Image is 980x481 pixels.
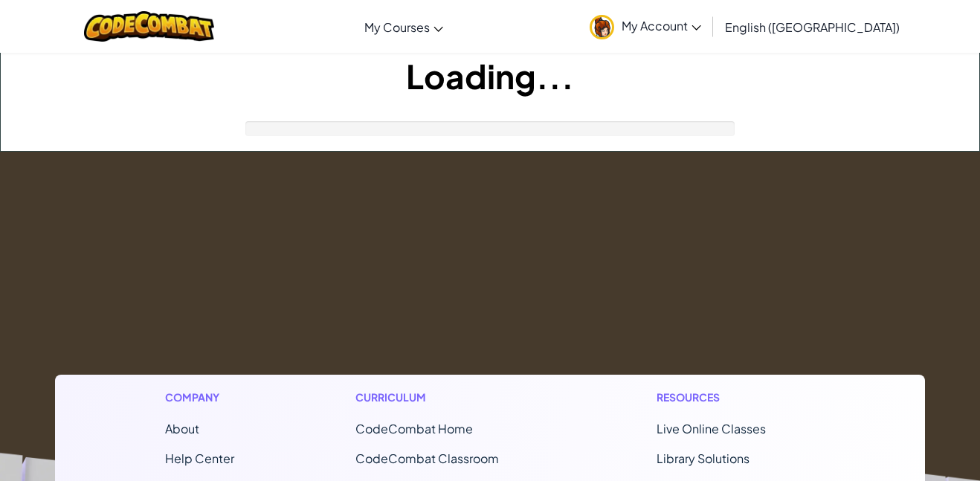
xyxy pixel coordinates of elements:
[355,390,535,405] h1: Curriculum
[355,421,473,436] span: CodeCombat Home
[364,19,430,35] span: My Courses
[84,11,214,42] img: CodeCombat logo
[657,421,766,436] a: Live Online Classes
[718,7,907,47] a: English ([GEOGRAPHIC_DATA])
[1,53,979,99] h1: Loading...
[165,451,234,466] a: Help Center
[657,451,749,466] a: Library Solutions
[355,451,499,466] a: CodeCombat Classroom
[357,7,451,47] a: My Courses
[165,390,234,405] h1: Company
[582,3,709,50] a: My Account
[622,18,701,33] span: My Account
[725,19,900,35] span: English ([GEOGRAPHIC_DATA])
[165,421,199,436] a: About
[590,15,614,39] img: avatar
[657,390,815,405] h1: Resources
